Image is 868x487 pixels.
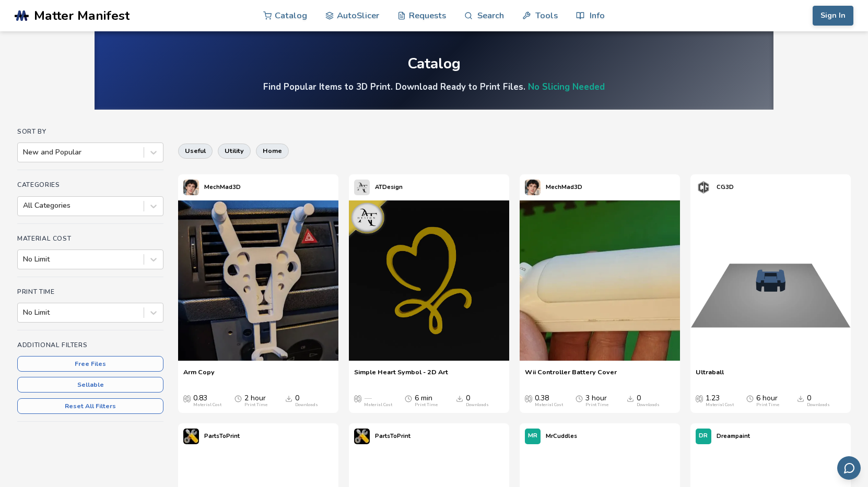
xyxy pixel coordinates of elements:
input: New and Popular [23,148,25,157]
div: Downloads [807,402,830,408]
button: Free Files [17,356,163,372]
a: Arm Copy [183,368,215,384]
img: ATDesign's profile [354,180,370,195]
input: All Categories [23,201,25,210]
h4: Find Popular Items to 3D Print. Download Ready to Print Files. [263,81,605,93]
div: Downloads [637,402,660,408]
div: Material Cost [706,402,734,408]
div: Catalog [407,56,461,72]
a: 1_Print_Preview [690,200,851,363]
div: 0.38 [535,394,563,408]
button: Sign In [813,6,853,26]
h4: Additional Filters [17,341,163,349]
p: Dreampaint [717,431,750,442]
h4: Print Time [17,288,163,295]
div: 0.83 [193,394,221,408]
span: Average Cost [525,394,532,402]
p: PartsToPrint [375,431,410,442]
span: Downloads [456,394,463,402]
span: Average Cost [696,394,703,402]
span: DR [699,433,708,440]
p: ATDesign [375,182,403,193]
span: Average Print Time [746,394,754,402]
img: MechMad3D's profile [525,180,541,195]
a: Simple Heart Symbol - 2D Art [354,368,448,384]
span: Downloads [797,394,804,402]
p: CG3D [717,182,734,193]
div: Downloads [295,402,318,408]
div: 3 hour [585,394,608,408]
span: — [364,394,371,402]
div: Downloads [466,402,489,408]
input: No Limit [23,308,25,317]
div: Print Time [244,402,267,408]
a: No Slicing Needed [528,81,605,93]
div: Material Cost [364,402,392,408]
div: Print Time [756,402,779,408]
button: home [256,144,289,158]
div: 0 [807,394,830,408]
img: PartsToPrint's profile [183,429,199,444]
button: Send feedback via email [837,456,861,480]
a: MechMad3D's profileMechMad3D [520,174,588,200]
p: MechMad3D [546,182,582,193]
a: MechMad3D's profileMechMad3D [178,174,246,200]
span: Average Print Time [234,394,242,402]
h4: Material Cost [17,235,163,242]
div: Material Cost [193,402,221,408]
div: Print Time [415,402,438,408]
p: PartsToPrint [204,431,240,442]
a: ATDesign's profileATDesign [349,174,408,200]
p: MrCuddles [546,431,577,442]
span: Matter Manifest [34,8,130,23]
div: Material Cost [535,402,563,408]
h4: Sort By [17,128,163,135]
h4: Categories [17,181,163,188]
img: PartsToPrint's profile [354,429,370,444]
div: 0 [295,394,318,408]
a: Ultraball [696,368,724,384]
a: PartsToPrint's profilePartsToPrint [178,423,245,449]
a: Wii Controller Battery Cover [525,368,617,384]
div: 1.23 [706,394,734,408]
span: Downloads [285,394,292,402]
div: 6 hour [756,394,779,408]
img: 1_Print_Preview [690,200,851,361]
span: MR [528,433,537,440]
button: Sellable [17,377,163,393]
span: Average Print Time [576,394,583,402]
span: Average Cost [354,394,361,402]
a: CG3D's profileCG3D [690,174,739,200]
input: No Limit [23,255,25,264]
img: MechMad3D's profile [183,180,199,195]
img: CG3D's profile [696,180,711,195]
span: Average Print Time [405,394,412,402]
p: MechMad3D [204,182,241,193]
button: utility [218,144,251,158]
div: 0 [466,394,489,408]
span: Downloads [627,394,634,402]
button: useful [178,144,213,158]
a: PartsToPrint's profilePartsToPrint [349,423,416,449]
div: 0 [637,394,660,408]
button: Reset All Filters [17,398,163,414]
div: 6 min [415,394,438,408]
div: Print Time [585,402,608,408]
div: 2 hour [244,394,267,408]
span: Average Cost [183,394,191,402]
